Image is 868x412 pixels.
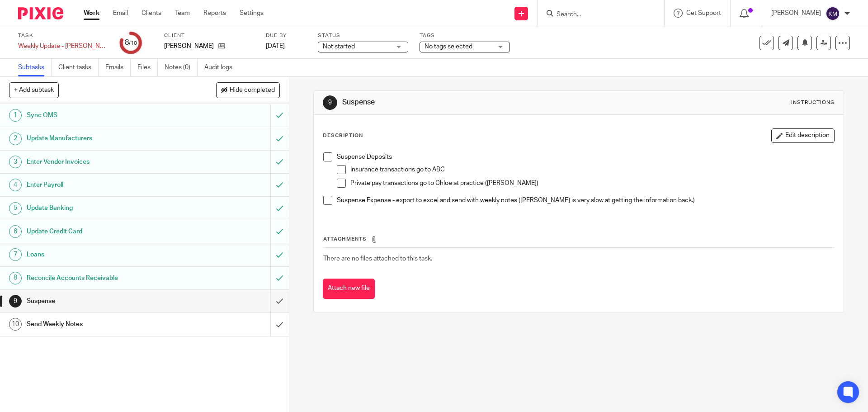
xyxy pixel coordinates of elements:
[9,133,22,145] div: 2
[826,6,840,21] img: svg%3E
[425,43,472,50] span: No tags selected
[27,109,183,122] h1: Sync OMS
[125,38,137,48] div: 8
[323,256,432,262] span: There are no files attached to this task.
[27,317,183,331] h1: Send Weekly Notes
[165,59,198,76] a: Notes (0)
[556,11,637,19] input: Search
[9,295,22,308] div: 9
[27,271,183,285] h1: Reconcile Accounts Receivable
[216,82,280,98] button: Hide completed
[18,59,52,76] a: Subtasks
[137,59,158,76] a: Files
[164,32,255,39] label: Client
[204,59,239,76] a: Audit logs
[350,179,834,188] p: Private pay transactions go to Chloe at practice ([PERSON_NAME])
[18,32,108,39] label: Task
[27,155,183,169] h1: Enter Vendor Invoices
[9,179,22,191] div: 4
[9,225,22,238] div: 6
[105,59,131,76] a: Emails
[771,128,835,143] button: Edit description
[9,202,22,215] div: 5
[113,9,128,18] a: Email
[9,272,22,284] div: 8
[164,42,214,51] p: [PERSON_NAME]
[9,248,22,261] div: 7
[323,132,363,139] p: Description
[323,279,375,299] button: Attach new file
[350,165,834,174] p: Insurance transactions go to ABC
[323,95,337,110] div: 9
[240,9,264,18] a: Settings
[27,248,183,261] h1: Loans
[266,43,285,49] span: [DATE]
[420,32,510,39] label: Tags
[203,9,226,18] a: Reports
[9,109,22,122] div: 1
[175,9,190,18] a: Team
[686,10,721,16] span: Get Support
[27,201,183,215] h1: Update Banking
[18,42,108,51] div: Weekly Update - Frymark
[18,7,63,19] img: Pixie
[27,132,183,145] h1: Update Manufacturers
[266,32,307,39] label: Due by
[791,99,835,106] div: Instructions
[771,9,821,18] p: [PERSON_NAME]
[142,9,161,18] a: Clients
[9,156,22,168] div: 3
[9,318,22,331] div: 10
[58,59,99,76] a: Client tasks
[337,196,834,205] p: Suspense Expense - export to excel and send with weekly notes ([PERSON_NAME] is very slow at gett...
[337,152,834,161] p: Suspense Deposits
[18,42,108,51] div: Weekly Update - [PERSON_NAME]
[318,32,408,39] label: Status
[27,294,183,308] h1: Suspense
[84,9,99,18] a: Work
[342,98,598,107] h1: Suspense
[27,178,183,192] h1: Enter Payroll
[323,237,367,242] span: Attachments
[230,87,275,94] span: Hide completed
[27,225,183,238] h1: Update Credit Card
[9,82,59,98] button: + Add subtask
[323,43,355,50] span: Not started
[129,41,137,46] small: /10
